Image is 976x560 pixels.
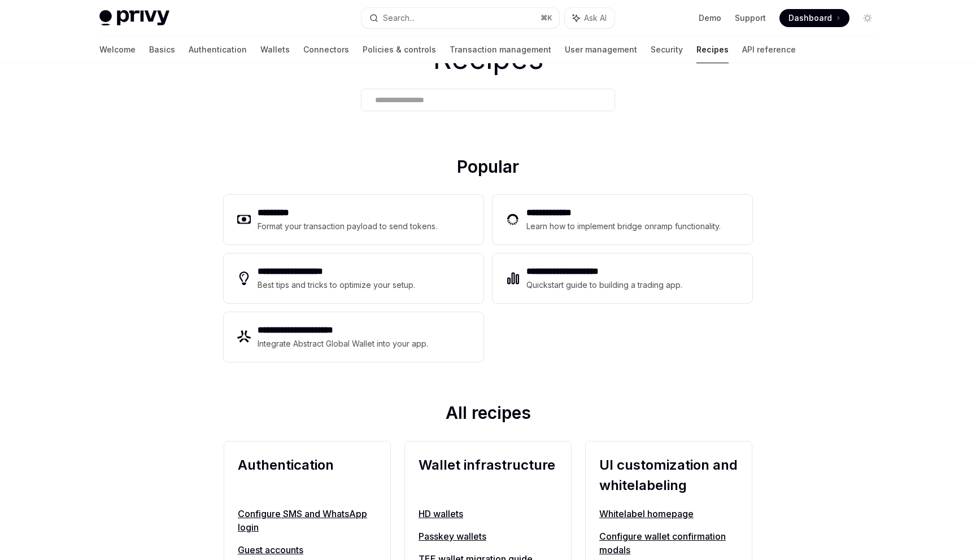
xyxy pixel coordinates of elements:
a: API reference [742,36,796,63]
a: Demo [699,12,721,24]
a: **** **** ***Learn how to implement bridge onramp functionality. [493,195,752,244]
a: Passkey wallets [419,530,557,543]
a: Support [735,12,766,24]
a: Configure wallet confirmation modals [599,530,738,557]
h2: Wallet infrastructure [419,455,557,496]
div: Search... [383,11,415,25]
a: Recipes [696,36,729,63]
div: Integrate Abstract Global Wallet into your app. [258,337,429,351]
h2: Authentication [238,455,377,496]
a: Authentication [189,36,247,63]
a: Whitelabel homepage [599,507,738,520]
h2: UI customization and whitelabeling [599,455,738,496]
a: **** ****Format your transaction payload to send tokens. [224,195,483,244]
div: Best tips and tricks to optimize your setup. [258,278,417,292]
a: Transaction management [450,36,551,63]
img: light logo [99,10,169,26]
span: Ask AI [584,12,607,24]
a: User management [565,36,637,63]
button: Ask AI [565,8,615,28]
a: Policies & controls [363,36,436,63]
span: ⌘ K [541,14,552,23]
a: Connectors [303,36,349,63]
a: Basics [149,36,175,63]
a: Configure SMS and WhatsApp login [238,507,377,534]
a: Guest accounts [238,543,377,557]
button: Search...⌘K [361,8,559,28]
div: Format your transaction payload to send tokens. [258,220,438,233]
div: Learn how to implement bridge onramp functionality. [526,220,724,233]
a: HD wallets [419,507,557,520]
span: Dashboard [788,12,832,24]
h2: Popular [224,156,752,181]
a: Wallets [260,36,290,63]
button: Toggle dark mode [859,9,877,27]
a: Welcome [99,36,136,63]
a: Security [651,36,683,63]
h2: All recipes [224,403,752,427]
div: Quickstart guide to building a trading app. [526,278,683,292]
a: Dashboard [779,9,849,27]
